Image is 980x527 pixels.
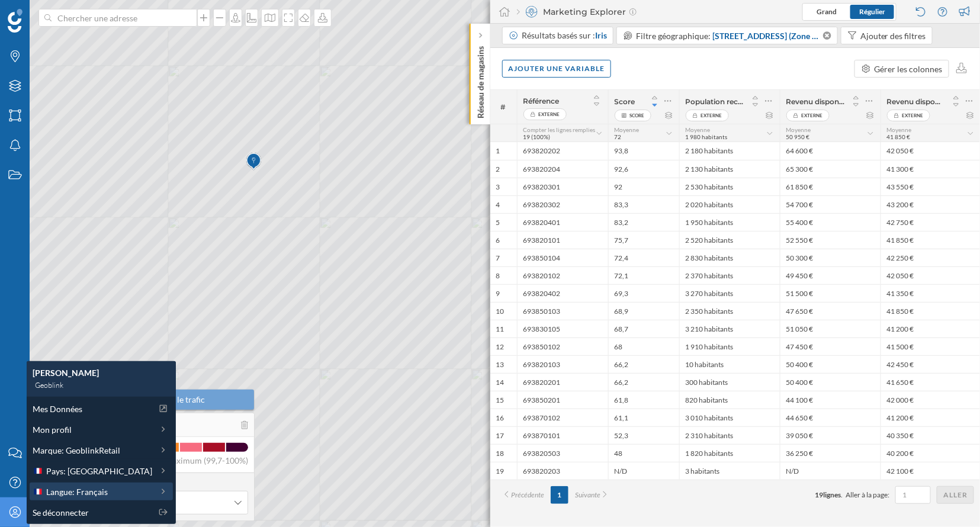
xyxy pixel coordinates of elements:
div: Résultats basés sur : [522,30,607,41]
span: 11 [496,324,505,334]
span: Revenu disponible par foyer [786,97,845,106]
div: 2 350 habitants [679,302,780,320]
span: Score [615,97,635,106]
div: 92,6 [608,160,679,178]
span: 1 [496,146,500,156]
div: 693850103 [517,302,608,320]
span: lignes [823,490,841,499]
span: 9 [496,289,500,298]
div: 54 700 € [780,195,881,213]
div: 65 300 € [780,160,881,178]
div: N/D [608,462,679,480]
span: 50 950 € [786,133,810,140]
div: 48 [608,444,679,462]
span: Se déconnecter [33,506,89,519]
div: 693850201 [517,391,608,409]
div: 68,7 [608,320,679,338]
div: 36 250 € [780,444,881,462]
div: 3 habitants [679,462,780,480]
div: 83,3 [608,195,679,213]
p: Réseau de magasins [474,41,486,118]
span: 15 [496,396,505,405]
div: [PERSON_NAME] [33,367,170,379]
div: 693820203 [517,462,608,480]
div: 2 520 habitants [679,231,780,249]
span: 4 [496,200,500,210]
div: 75,7 [608,231,679,249]
div: 51 050 € [780,320,881,338]
span: 13 [496,360,505,369]
div: 1 820 habitants [679,444,780,462]
input: 1 [899,489,927,501]
span: Langue: Français [46,486,108,498]
div: 1 910 habitants [679,338,780,355]
span: Maximum (99,7-100%) [165,455,248,467]
span: Grand [817,7,837,16]
span: [STREET_ADDRESS] (Zone sélectionnée) [713,30,821,42]
img: Logo Geoblink [8,9,23,33]
div: 55 400 € [780,213,881,231]
div: 693870102 [517,409,608,426]
span: Externe [902,110,924,121]
div: 3 210 habitants [679,320,780,338]
span: 72 [615,133,622,140]
span: Externe [539,108,560,120]
div: 2 130 habitants [679,160,780,178]
span: Moyenne [887,126,912,133]
span: Moyenne [615,126,640,133]
span: 41 850 € [887,133,911,140]
div: 68 [608,338,679,355]
span: Revenu disponible moyen des visiteurs ([DATE] à [DATE]) [887,97,945,106]
div: 2 180 habitants [679,142,780,160]
div: 820 habitants [679,391,780,409]
div: 49 450 € [780,266,881,284]
div: 61,1 [608,409,679,426]
div: 10 habitants [679,355,780,373]
span: Population recensée [686,97,744,106]
div: 64 600 € [780,142,881,160]
div: 72,1 [608,266,679,284]
div: Gérer les colonnes [875,63,943,75]
div: 693820401 [517,213,608,231]
span: 19 [815,490,823,499]
span: 14 [496,378,505,387]
span: 6 [496,236,500,245]
span: 8 [496,271,500,281]
span: Externe [701,110,722,121]
span: 7 [496,253,500,263]
span: . [841,490,843,499]
div: 2 530 habitants [679,178,780,195]
img: Marker [246,150,261,173]
span: Mes Données [33,403,82,415]
div: 693820103 [517,355,608,373]
div: 47 450 € [780,338,881,355]
div: 61 850 € [780,178,881,195]
div: 693870101 [517,426,608,444]
div: 693820202 [517,142,608,160]
div: 69,3 [608,284,679,302]
div: 44 100 € [780,391,881,409]
span: Pays: [GEOGRAPHIC_DATA] [46,465,152,477]
span: # [496,102,511,113]
span: 16 [496,413,505,423]
span: Moyenne [786,126,811,133]
span: Support [25,8,68,19]
div: 50 300 € [780,249,881,266]
div: 693820102 [517,266,608,284]
span: 10 [496,307,505,316]
div: 66,2 [608,373,679,391]
div: 68,9 [608,302,679,320]
span: Moyenne [686,126,711,133]
div: 693830105 [517,320,608,338]
div: 3 010 habitants [679,409,780,426]
div: 693820204 [517,160,608,178]
span: 17 [496,431,505,441]
div: 39 050 € [780,426,881,444]
span: 18 [496,449,505,458]
span: 19 [496,467,505,476]
div: 2 370 habitants [679,266,780,284]
div: 2 020 habitants [679,195,780,213]
span: 12 [496,342,505,352]
div: 693850102 [517,338,608,355]
div: 44 650 € [780,409,881,426]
